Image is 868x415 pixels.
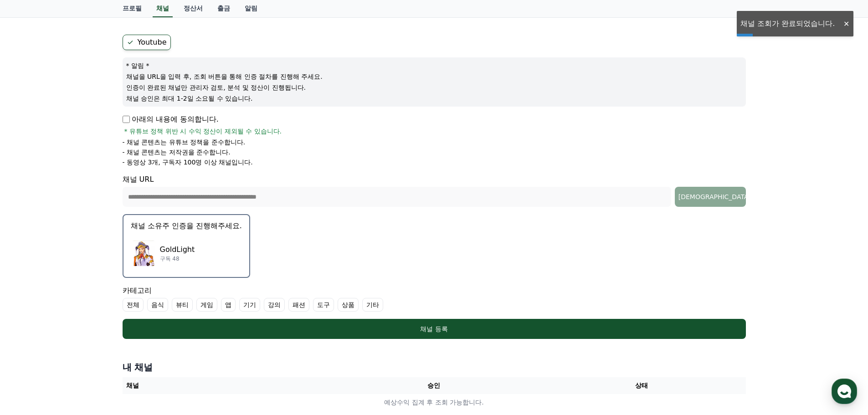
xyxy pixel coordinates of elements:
p: 아래의 내용에 동의합니다. [123,114,219,125]
p: 채널을 URL을 입력 후, 조회 버튼을 통해 인증 절차를 진행해 주세요. [126,72,742,81]
p: 구독 48 [160,255,195,262]
a: 대화 [60,289,118,312]
p: - 채널 콘텐츠는 유튜브 정책을 준수합니다. [123,138,246,147]
label: 강의 [264,298,285,312]
button: 채널 등록 [123,319,746,339]
button: [DEMOGRAPHIC_DATA] [675,187,746,207]
a: 설정 [118,289,175,312]
span: 설정 [141,302,152,310]
p: 인증이 완료된 채널만 관리자 검토, 분석 및 정산이 진행됩니다. [126,83,742,92]
label: 뷰티 [172,298,193,312]
label: 게임 [196,298,217,312]
label: 기타 [362,298,383,312]
label: 기기 [239,298,260,312]
p: - 동영상 3개, 구독자 100명 이상 채널입니다. [123,158,253,167]
td: 예상수익 집계 후 조회 가능합니다. [123,394,746,411]
p: 채널 소유주 인증을 진행해주세요. [131,220,242,231]
h4: 내 채널 [123,361,746,374]
th: 채널 [123,377,330,394]
div: 카테고리 [123,285,746,312]
div: 채널 등록 [141,324,728,333]
label: 음식 [147,298,168,312]
div: 채널 URL [123,174,746,207]
button: 채널 소유주 인증을 진행해주세요. GoldLight GoldLight 구독 48 [123,214,250,278]
label: 패션 [288,298,309,312]
span: 대화 [83,303,94,310]
img: GoldLight [131,241,156,266]
label: 앱 [221,298,236,312]
p: 채널 승인은 최대 1-2일 소요될 수 있습니다. [126,94,742,103]
label: Youtube [123,35,171,50]
p: - 채널 콘텐츠는 저작권을 준수합니다. [123,148,231,157]
span: 홈 [29,302,34,310]
div: [DEMOGRAPHIC_DATA] [678,192,742,201]
th: 승인 [330,377,538,394]
p: GoldLight [160,244,195,255]
label: 전체 [123,298,144,312]
th: 상태 [538,377,745,394]
label: 도구 [313,298,334,312]
span: * 유튜브 정책 위반 시 수익 정산이 제외될 수 있습니다. [124,127,282,136]
a: 홈 [3,289,60,312]
label: 상품 [338,298,359,312]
